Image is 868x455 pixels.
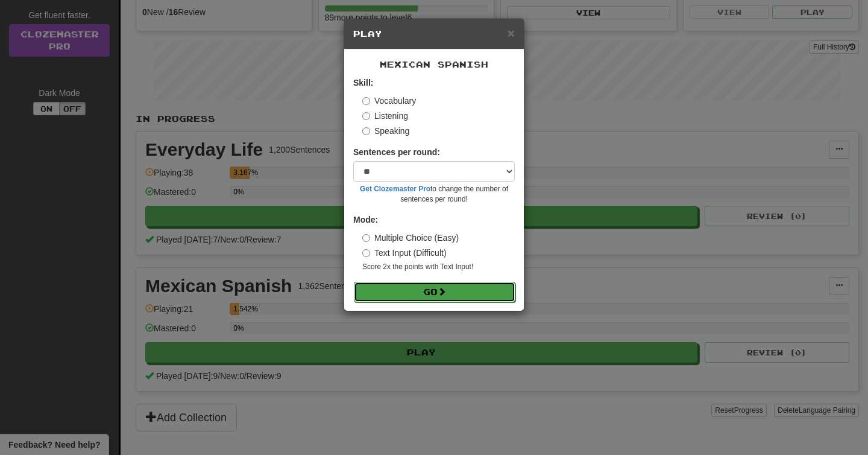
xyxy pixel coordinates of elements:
[353,78,373,87] strong: Skill:
[508,26,515,40] span: ×
[362,110,408,122] label: Listening
[362,249,370,257] input: Text Input (Difficult)
[362,95,416,107] label: Vocabulary
[362,127,370,135] input: Speaking
[508,27,515,39] button: Close
[360,185,430,193] a: Get Clozemaster Pro
[354,282,515,302] button: Go
[362,234,370,242] input: Multiple Choice (Easy)
[353,146,440,158] label: Sentences per round:
[362,125,409,137] label: Speaking
[362,232,459,244] label: Multiple Choice (Easy)
[362,97,370,105] input: Vocabulary
[362,247,447,259] label: Text Input (Difficult)
[353,28,515,40] h5: Play
[353,215,378,224] strong: Mode:
[362,112,370,120] input: Listening
[353,184,515,205] small: to change the number of sentences per round!
[380,59,488,69] span: Mexican Spanish
[362,262,515,272] small: Score 2x the points with Text Input !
